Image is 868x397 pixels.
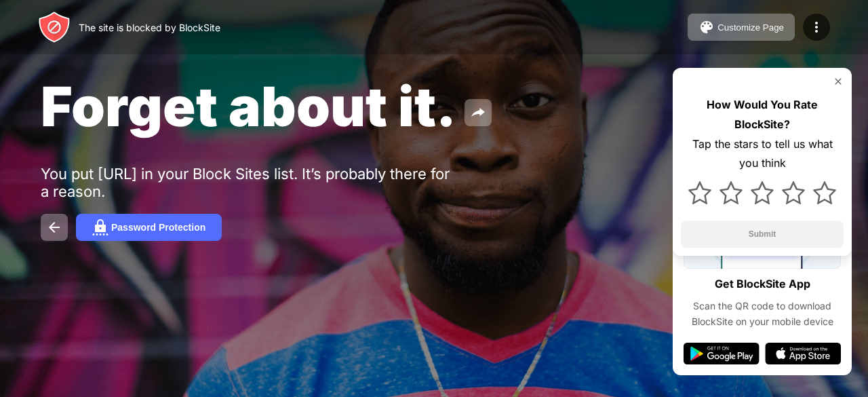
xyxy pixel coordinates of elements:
[688,181,711,204] img: star.svg
[833,76,844,87] img: rate-us-close.svg
[41,165,460,200] div: You put [URL] in your Block Sites list. It’s probably there for a reason.
[681,95,844,134] div: How Would You Rate BlockSite?
[111,222,205,233] div: Password Protection
[92,219,108,235] img: password.svg
[470,105,486,121] img: share.svg
[782,181,805,204] img: star.svg
[76,214,222,241] button: Password Protection
[813,181,836,204] img: star.svg
[688,14,795,41] button: Customize Page
[38,11,71,43] img: header-logo.svg
[751,181,774,204] img: star.svg
[681,221,844,248] button: Submit
[46,219,62,235] img: back.svg
[698,19,715,35] img: pallet.svg
[41,73,456,139] span: Forget about it.
[684,343,759,364] img: google-play.svg
[717,22,784,33] div: Customize Page
[808,19,825,35] img: menu-icon.svg
[719,181,743,204] img: star.svg
[681,134,844,174] div: Tap the stars to tell us what you think
[79,22,220,33] div: The site is blocked by BlockSite
[765,343,841,364] img: app-store.svg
